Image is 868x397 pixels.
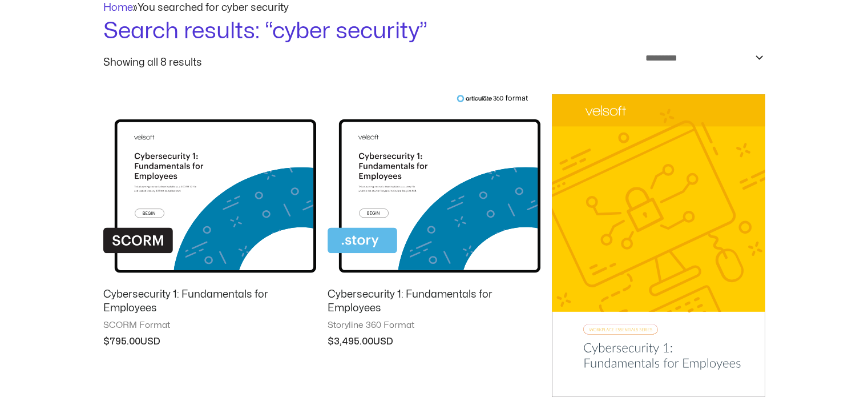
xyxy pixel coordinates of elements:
[328,337,334,346] span: $
[103,288,316,315] h2: Cybersecurity 1: Fundamentals for Employees
[328,320,540,331] span: Storyline 360 Format
[103,15,765,47] h1: Search results: “cyber security”
[328,337,373,346] bdi: 3,495.00
[103,94,316,280] img: Cybersecurity 1: Fundamentals for Employees
[638,47,765,69] select: Shop order
[103,58,202,68] p: Showing all 8 results
[103,3,289,13] span: »
[103,3,133,13] a: Home
[328,288,540,320] a: Cybersecurity 1: Fundamentals for Employees
[103,337,140,346] bdi: 795.00
[103,320,316,331] span: SCORM Format
[103,337,110,346] span: $
[552,94,765,397] img: Cybersecurity 1: Fundamentals for Employees
[328,94,540,280] img: Cybersecurity 1: Fundamentals for Employees
[328,288,540,315] h2: Cybersecurity 1: Fundamentals for Employees
[103,288,316,320] a: Cybersecurity 1: Fundamentals for Employees
[138,3,289,13] span: You searched for cyber security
